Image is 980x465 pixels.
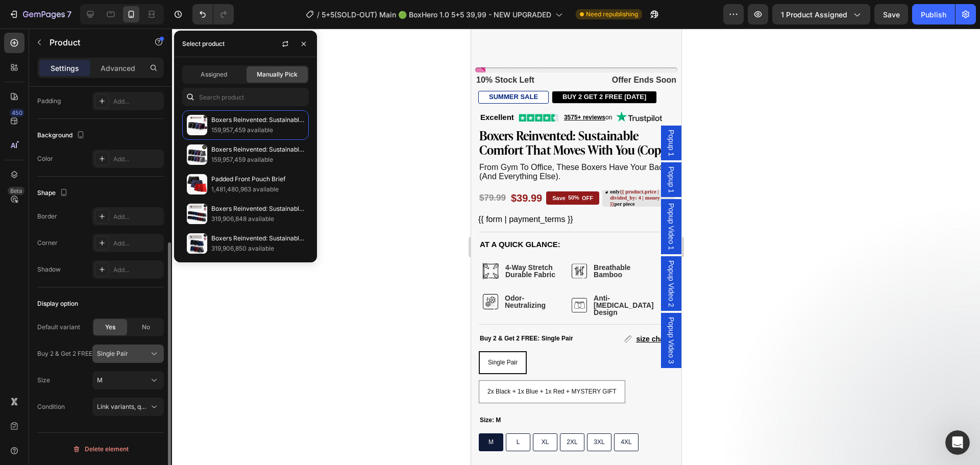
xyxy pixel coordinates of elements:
[37,299,78,308] div: Display option
[97,349,128,358] span: Single Pair
[92,371,164,389] button: M
[10,109,24,117] div: 450
[182,39,225,48] div: Select product
[8,187,24,195] div: Beta
[51,63,79,74] p: Settings
[772,4,870,25] button: 1 product assigned
[113,239,161,248] div: Add...
[883,10,900,19] span: Save
[322,9,551,20] span: 5+5(SOLD-OUT) Main 🟢 BoxHero 1.0 5+5 39,99 - NEW UPGRADED
[187,144,207,165] img: collections
[67,8,71,20] p: 7
[37,441,164,457] button: Delete element
[97,403,248,410] span: Link variants, quantity <br> between same products
[945,430,970,455] iframe: Intercom live chat
[97,376,103,385] span: M
[211,243,304,254] p: 319,906,850 available
[182,88,309,106] input: Search in Settings & Advanced
[187,233,207,254] img: collections
[37,212,57,221] div: Border
[37,376,50,385] div: Size
[211,115,304,125] p: Boxers Reinvented: Sustainable Comfort That Moves With You (Copy)
[211,233,304,243] p: Boxers Reinvented: Sustainable Comfort That Moves With You
[921,9,946,20] div: Publish
[113,265,161,275] div: Add...
[37,154,53,163] div: Color
[211,204,304,214] p: Boxers Reinvented: Sustainable Comfort That Moves With You
[37,349,92,358] div: Buy 2 & Get 2 FREE
[471,29,681,465] iframe: Design area
[192,4,234,25] div: Undo/Redo
[37,323,80,332] div: Default variant
[37,96,61,106] div: Padding
[113,155,161,164] div: Add...
[211,125,304,135] p: 159,957,459 available
[211,214,304,224] p: 319,906,848 available
[37,238,58,248] div: Corner
[92,345,164,363] button: Single Pair
[211,184,304,194] p: 1,481,480,963 available
[37,265,61,274] div: Shadow
[912,4,955,25] button: Publish
[113,212,161,222] div: Add...
[113,97,161,106] div: Add...
[72,443,129,455] div: Delete element
[187,204,207,224] img: collections
[187,174,207,194] img: collections
[187,115,207,135] img: collections
[317,9,320,20] span: /
[211,174,304,184] p: Padded Front Pouch Brief
[37,402,65,411] div: Condition
[92,398,164,416] button: Link variants, quantity <br> between same products
[586,10,638,19] span: Need republishing
[37,186,70,200] div: Shape
[874,4,908,25] button: Save
[781,9,847,20] span: 1 product assigned
[257,70,298,79] span: Manually Pick
[105,323,115,332] span: Yes
[101,63,135,74] p: Advanced
[4,4,76,25] button: 7
[201,70,227,79] span: Assigned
